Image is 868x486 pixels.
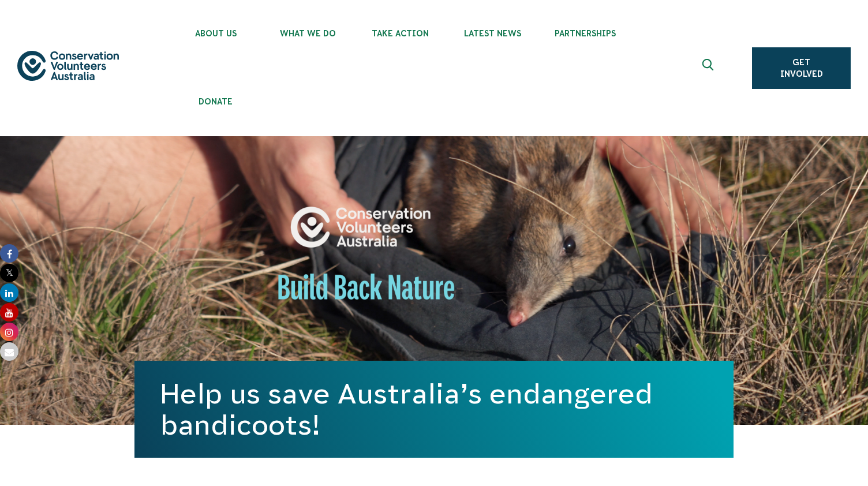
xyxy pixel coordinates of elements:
span: Expand search box [702,59,717,77]
img: logo.svg [17,51,119,80]
h1: Help us save Australia’s endangered bandicoots! [160,378,708,440]
span: Take Action [354,29,447,38]
span: About Us [170,29,262,38]
a: Get Involved [752,47,851,89]
span: Latest News [447,29,539,38]
span: What We Do [262,29,354,38]
button: Expand search box Close search box [695,54,723,82]
span: Partnerships [539,29,631,38]
span: Donate [170,97,262,106]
